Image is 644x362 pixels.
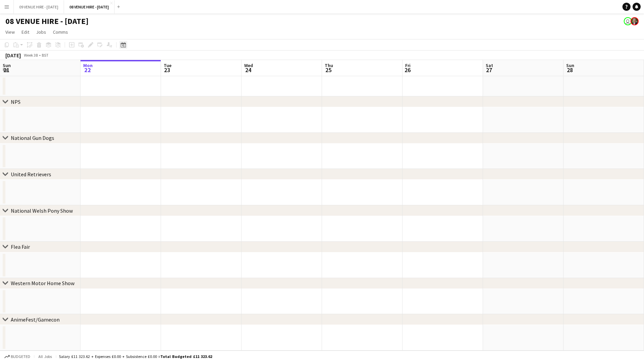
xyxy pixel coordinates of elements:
div: National Gun Dogs [11,134,54,141]
span: Thu [325,62,333,68]
span: 24 [243,66,253,74]
div: Salary £11 323.62 + Expenses £0.00 + Subsistence £0.00 = [59,354,212,359]
span: All jobs [37,354,53,359]
app-user-avatar: Emily Jauncey [631,17,639,25]
span: 28 [565,66,574,74]
span: 25 [324,66,333,74]
a: Edit [19,28,32,36]
span: Wed [244,62,253,68]
span: Mon [83,62,93,68]
span: 21 [2,66,11,74]
div: NPS [11,98,21,105]
app-user-avatar: Claire Warburton [624,17,632,25]
span: Week 38 [22,53,39,58]
span: View [5,29,15,35]
span: Comms [53,29,68,35]
div: National Welsh Pony Show [11,207,73,214]
span: Tue [164,62,171,68]
span: 27 [485,66,493,74]
span: 26 [404,66,411,74]
span: Sun [3,62,11,68]
div: United Retrievers [11,171,51,178]
a: Comms [50,28,71,36]
span: Sun [566,62,574,68]
button: Budgeted [3,353,31,360]
span: Edit [22,29,29,35]
span: Total Budgeted £11 323.62 [160,354,212,359]
span: Jobs [36,29,46,35]
span: 22 [82,66,93,74]
span: Sat [486,62,493,68]
span: 23 [163,66,171,74]
div: BST [42,53,49,58]
a: View [3,28,18,36]
div: AnimeFest/Gamecon [11,316,60,323]
button: 08 VENUE HIRE - [DATE] [64,0,115,13]
span: Fri [405,62,411,68]
div: Flea Fair [11,244,30,250]
div: [DATE] [5,52,21,59]
h1: 08 VENUE HIRE - [DATE] [5,16,89,26]
a: Jobs [33,28,49,36]
div: Western Motor Home Show [11,280,74,286]
button: 09 VENUE HIRE - [DATE] [14,0,64,13]
span: Budgeted [11,354,30,359]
